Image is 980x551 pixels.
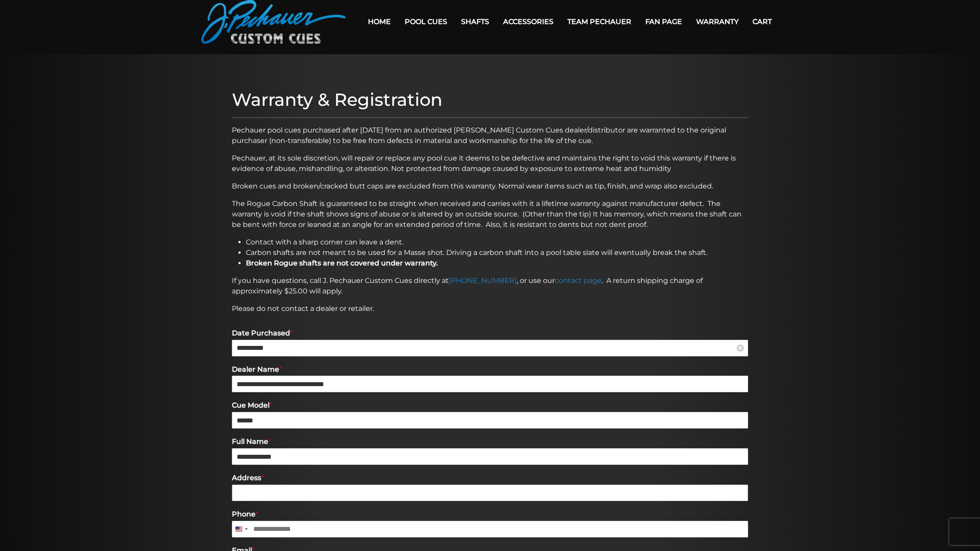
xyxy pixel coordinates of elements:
[232,474,748,483] label: Address
[449,276,517,285] a: [PHONE_NUMBER]
[232,303,748,314] p: Please do not contact a dealer or retailer.
[232,199,748,230] p: The Rogue Carbon Shaft is guaranteed to be straight when received and carries with it a lifetime ...
[246,259,438,267] strong: Broken Rogue shafts are not covered under warranty.
[398,10,454,33] a: Pool Cues
[232,365,748,374] label: Dealer Name
[232,521,250,537] button: Selected country
[232,521,748,537] input: Phone
[232,181,748,192] p: Broken cues and broken/cracked butt caps are excluded from this warranty. Normal wear items such ...
[689,10,745,33] a: Warranty
[232,437,748,446] label: Full Name
[232,125,748,146] p: Pechauer pool cues purchased after [DATE] from an authorized [PERSON_NAME] Custom Cues dealer/dis...
[232,510,748,519] label: Phone
[232,329,748,338] label: Date Purchased
[232,401,748,410] label: Cue Model
[560,10,638,33] a: Team Pechauer
[361,10,398,33] a: Home
[745,10,779,33] a: Cart
[246,248,748,258] li: Carbon shafts are not meant to be used for a Masse shot. Driving a carbon shaft into a pool table...
[232,89,748,110] h1: Warranty & Registration
[232,275,748,296] p: If you have questions, call J. Pechauer Custom Cues directly at , or use our . A return shipping ...
[638,10,689,33] a: Fan Page
[246,237,748,248] li: Contact with a sharp corner can leave a dent.
[496,10,560,33] a: Accessories
[232,153,748,174] p: Pechauer, at its sole discretion, will repair or replace any pool cue it deems to be defective an...
[555,276,602,285] a: contact page
[454,10,496,33] a: Shafts
[737,345,744,352] a: Clear Date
